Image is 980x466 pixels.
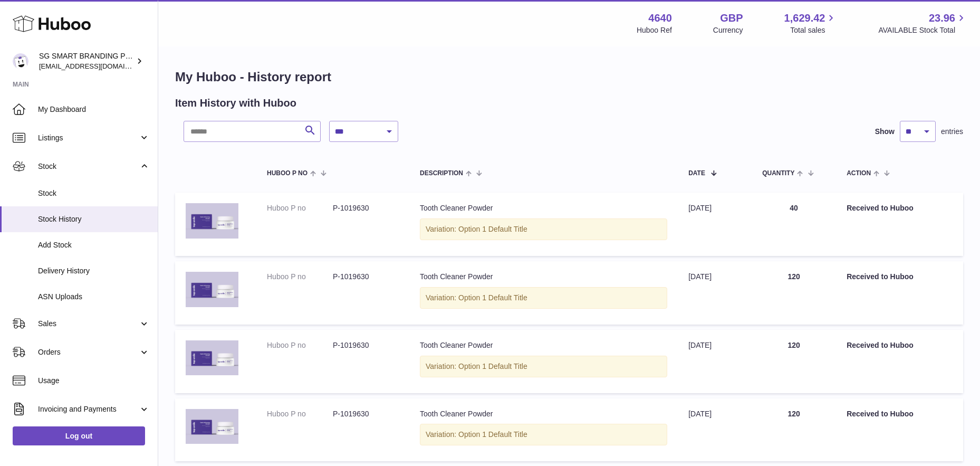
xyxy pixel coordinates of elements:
span: Stock [38,188,150,198]
dd: P-1019630 [333,409,399,419]
dt: Huboo P no [267,272,333,282]
span: 1,629.42 [784,11,825,25]
img: mockupboxandjar_1_1.png [186,203,238,239]
span: Stock [38,161,139,172]
dd: P-1019630 [333,340,399,350]
span: Action [847,170,871,177]
td: [DATE] [678,398,752,462]
div: Variation: Option 1 Default Title [420,218,667,240]
dt: Huboo P no [267,203,333,213]
span: Sales [38,319,139,329]
h2: Item History with Huboo [175,96,296,110]
strong: Received to Huboo [847,341,914,349]
span: Stock History [38,214,150,224]
td: 120 [752,398,836,462]
span: Description [420,170,463,177]
td: [DATE] [678,261,752,325]
span: My Dashboard [38,104,150,115]
strong: Received to Huboo [847,204,914,212]
span: Quantity [762,170,794,177]
span: entries [941,127,963,137]
a: Log out [13,426,145,445]
label: Show [875,127,895,137]
span: [EMAIL_ADDRESS][DOMAIN_NAME] [39,62,155,70]
a: 1,629.42 Total sales [784,11,838,35]
span: Delivery History [38,266,150,276]
span: Listings [38,133,139,143]
strong: GBP [720,11,743,25]
td: Tooth Cleaner Powder [409,193,678,256]
span: 23.96 [929,11,955,25]
a: 23.96 AVAILABLE Stock Total [878,11,967,35]
strong: Received to Huboo [847,272,914,281]
div: Variation: Option 1 Default Title [420,424,667,445]
td: Tooth Cleaner Powder [409,261,678,325]
td: 120 [752,330,836,393]
div: Variation: Option 1 Default Title [420,356,667,377]
img: mockupboxandjar_1_1.png [186,409,238,444]
td: 40 [752,193,836,256]
div: Variation: Option 1 Default Title [420,287,667,309]
span: ASN Uploads [38,292,150,302]
span: Orders [38,347,139,357]
dd: P-1019630 [333,272,399,282]
td: Tooth Cleaner Powder [409,330,678,393]
span: Invoicing and Payments [38,404,139,414]
td: Tooth Cleaner Powder [409,398,678,462]
span: Add Stock [38,240,150,250]
div: Currency [713,25,743,35]
strong: 4640 [648,11,672,25]
td: [DATE] [678,193,752,256]
img: uktopsmileshipping@gmail.com [13,53,28,69]
dt: Huboo P no [267,340,333,350]
dd: P-1019630 [333,203,399,213]
div: Huboo Ref [637,25,672,35]
img: mockupboxandjar_1_1.png [186,340,238,376]
strong: Received to Huboo [847,410,914,418]
span: Huboo P no [267,170,308,177]
div: SG SMART BRANDING PTE. LTD. [39,51,134,71]
span: Total sales [790,25,837,35]
span: Usage [38,376,150,386]
dt: Huboo P no [267,409,333,419]
td: [DATE] [678,330,752,393]
span: AVAILABLE Stock Total [878,25,967,35]
img: mockupboxandjar_1_1.png [186,272,238,307]
td: 120 [752,261,836,325]
h1: My Huboo - History report [175,69,963,85]
span: Date [688,170,705,177]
